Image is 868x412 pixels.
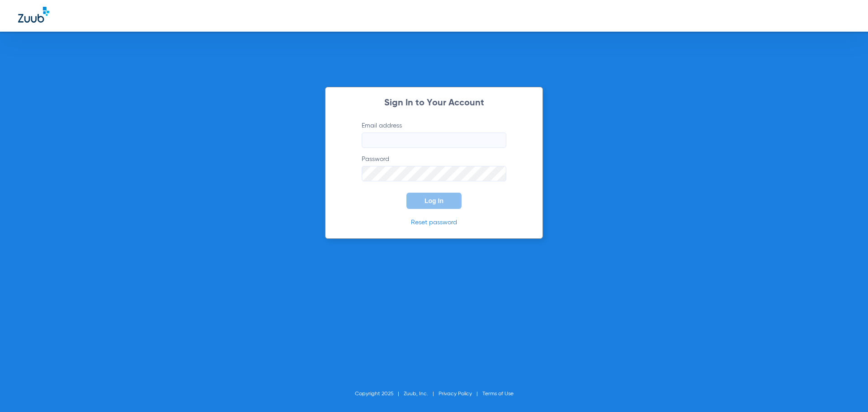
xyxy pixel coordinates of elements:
label: Password [362,155,506,181]
a: Privacy Policy [439,391,472,397]
iframe: Chat Widget [823,369,868,412]
input: Password [362,166,506,181]
li: Zuub, Inc. [404,389,439,398]
a: Reset password [411,219,457,226]
h2: Sign In to Your Account [348,99,520,108]
li: Copyright 2025 [355,389,404,398]
label: Email address [362,121,506,148]
img: Zuub Logo [18,7,49,23]
button: Log In [406,193,462,209]
a: Terms of Use [482,391,514,397]
span: Log In [425,197,443,204]
input: Email address [362,133,506,148]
